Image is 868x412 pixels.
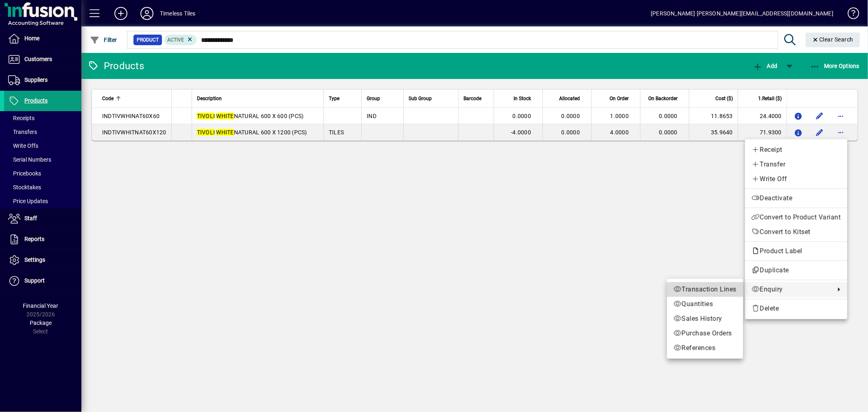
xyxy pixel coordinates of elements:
span: Convert to Kitset [752,227,841,237]
span: Deactivate [752,193,841,203]
span: Enquiry [752,285,831,294]
span: Duplicate [752,265,841,275]
span: Quantities [673,299,737,309]
span: Delete [752,304,841,313]
span: References [673,343,737,353]
span: Product Label [752,247,807,255]
button: Deactivate product [745,191,847,206]
span: Transfer [752,160,841,169]
span: Transaction Lines [673,285,737,294]
span: Convert to Product Variant [752,213,841,222]
span: Receipt [752,145,841,155]
span: Purchase Orders [673,329,737,338]
span: Write Off [752,174,841,184]
span: Sales History [673,314,737,324]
